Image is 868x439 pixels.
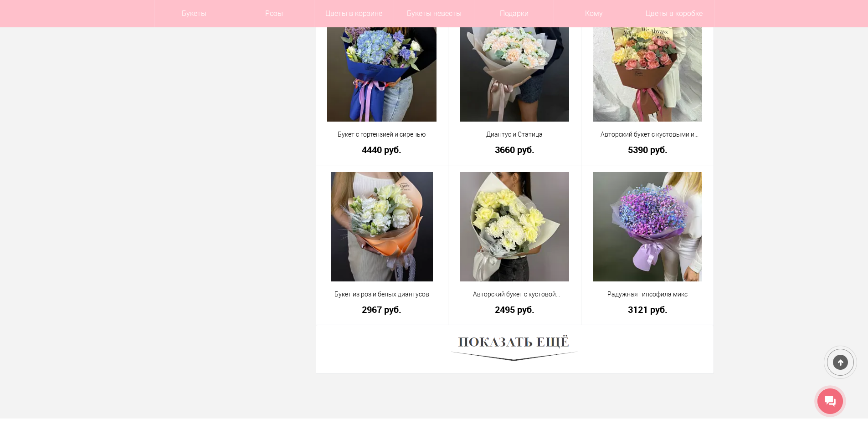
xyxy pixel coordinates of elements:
img: Букет с гортензией и сиренью [327,12,437,122]
a: Букет с гортензией и сиренью [322,130,442,139]
a: Диантус и Статица [454,130,575,139]
a: 3660 руб. [454,145,575,154]
a: Авторский букет с кустовой хризантемой и [PERSON_NAME] [454,290,575,299]
img: Радужная гипсофила микс [593,172,702,281]
img: Авторский букет с кустовой хризантемой и розами [460,172,569,281]
a: 4440 руб. [322,145,442,154]
img: Авторский букет с кустовыми и пионовидными розами [593,12,702,122]
a: Радужная гипсофила микс [587,290,708,299]
a: 2967 руб. [322,305,442,314]
a: 5390 руб. [587,145,708,154]
a: 3121 руб. [587,305,708,314]
img: Показать ещё [451,332,578,367]
img: Диантус и Статица [460,12,569,122]
a: Букет из роз и белых диантусов [322,290,442,299]
img: Букет из роз и белых диантусов [331,172,433,281]
a: Показать ещё [451,345,578,352]
a: Авторский букет с кустовыми и пионовидными розами [587,130,708,139]
a: 2495 руб. [454,305,575,314]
